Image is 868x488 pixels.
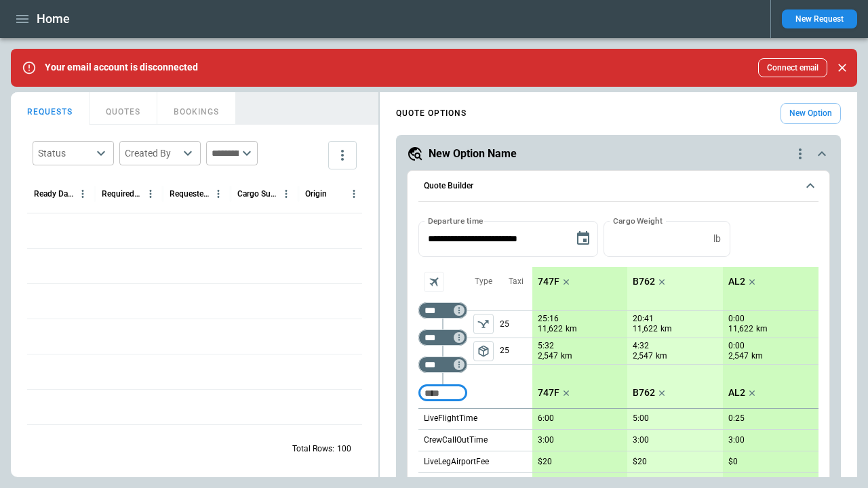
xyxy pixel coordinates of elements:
[473,341,494,361] span: Type of sector
[792,146,808,162] div: quote-option-actions
[728,341,745,351] p: 0:00
[424,434,488,446] p: CrewCallOutTime
[538,413,554,424] p: 6:00
[538,457,552,467] p: $20
[292,443,334,455] p: Total Rows:
[756,323,768,335] p: km
[428,215,484,226] label: Departure time
[475,276,492,287] p: Type
[102,189,142,199] div: Required Date & Time (UTC+03:00)
[418,357,467,373] div: Too short
[473,314,494,334] span: Type of sector
[509,276,524,287] p: Taxi
[728,435,745,445] p: 3:00
[758,58,827,77] button: Connect email
[782,9,857,28] button: New Request
[424,413,477,424] p: LiveFlightTime
[37,11,70,27] h1: Home
[424,272,444,292] span: Aircraft selection
[538,323,563,335] p: 11,622
[633,457,647,467] p: $20
[328,141,357,169] button: more
[500,311,532,338] p: 25
[477,344,490,358] span: package_2
[34,189,74,199] div: Ready Date & Time (UTC+03:00)
[660,323,672,335] p: km
[713,233,721,245] p: lb
[337,443,351,455] p: 100
[11,92,90,125] button: REQUESTS
[396,110,467,117] h4: QUOTE OPTIONS
[656,350,667,362] p: km
[561,350,572,362] p: km
[633,276,655,287] p: B762
[538,276,559,287] p: 747F
[538,350,558,362] p: 2,547
[728,413,745,424] p: 0:25
[570,225,597,252] button: Choose date, selected date is Sep 9, 2025
[418,385,467,401] div: Too short
[633,387,655,399] p: B762
[633,341,649,351] p: 4:32
[424,456,489,468] p: LiveLegAirportFee
[277,185,295,203] button: Cargo Summary column menu
[407,146,830,162] button: New Option Namequote-option-actions
[45,62,198,73] p: Your email account is disconnected
[633,413,649,424] p: 5:00
[538,341,554,351] p: 5:32
[74,185,92,203] button: Ready Date & Time (UTC+03:00) column menu
[125,146,179,160] div: Created By
[429,146,517,161] h5: New Option Name
[538,387,559,399] p: 747F
[345,185,363,203] button: Origin column menu
[418,171,818,202] button: Quote Builder
[633,323,658,335] p: 11,622
[424,182,473,190] h6: Quote Builder
[751,350,763,362] p: km
[566,323,577,335] p: km
[418,302,467,319] div: Too short
[728,314,745,324] p: 0:00
[170,189,210,199] div: Requested Route
[210,185,227,203] button: Requested Route column menu
[633,314,654,324] p: 20:41
[781,103,841,124] button: New Option
[305,189,327,199] div: Origin
[538,435,554,445] p: 3:00
[500,338,532,364] p: 25
[833,53,852,83] div: dismiss
[833,58,852,77] button: Close
[38,146,92,160] div: Status
[633,350,653,362] p: 2,547
[728,387,745,399] p: AL2
[633,435,649,445] p: 3:00
[613,215,663,226] label: Cargo Weight
[142,185,159,203] button: Required Date & Time (UTC+03:00) column menu
[728,350,749,362] p: 2,547
[473,341,494,361] button: left aligned
[237,189,277,199] div: Cargo Summary
[728,323,753,335] p: 11,622
[728,457,738,467] p: $0
[418,329,467,346] div: Too short
[728,276,745,287] p: AL2
[157,92,236,125] button: BOOKINGS
[538,314,559,324] p: 25:16
[90,92,157,125] button: QUOTES
[473,314,494,334] button: left aligned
